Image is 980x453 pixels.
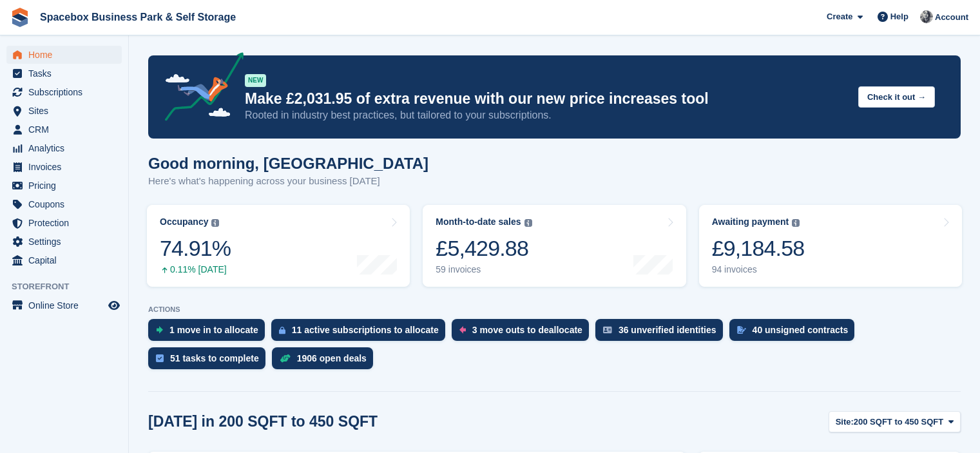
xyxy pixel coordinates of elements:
[459,326,466,334] img: move_outs_to_deallocate_icon-f764333ba52eb49d3ac5e1228854f67142a1ed5810a6f6cc68b1a99e826820c5.svg
[524,219,532,227] img: icon-info-grey-7440780725fd019a000dd9b08b2336e03edf1995a4989e88bcd33f0948082b44.svg
[160,264,231,275] div: 0.11% [DATE]
[292,325,439,335] div: 11 active subscriptions to allocate
[699,205,962,287] a: Awaiting payment £9,184.58 94 invoices
[6,158,122,176] a: menu
[148,319,271,347] a: 1 move in to allocate
[148,413,378,430] h2: [DATE] in 200 SQFT to 450 SQFT
[890,10,908,23] span: Help
[28,139,106,157] span: Analytics
[935,11,968,24] span: Account
[35,6,241,28] a: Spacebox Business Park & Self Storage
[211,219,219,227] img: icon-info-grey-7440780725fd019a000dd9b08b2336e03edf1995a4989e88bcd33f0948082b44.svg
[854,416,943,429] span: 200 SQFT to 450 SQFT
[6,120,122,139] a: menu
[28,64,106,82] span: Tasks
[280,354,291,363] img: deal-1b604bf984904fb50ccaf53a9ad4b4a5d6e5aea283cecdc64d6e3604feb123c2.svg
[603,326,612,334] img: verify_identity-adf6edd0f0f0b5bbfe63781bf79b02c33cf7c696d77639b501bdc392416b5a36.svg
[6,83,122,101] a: menu
[436,217,521,227] div: Month-to-date sales
[156,354,164,362] img: task-75834270c22a3079a89374b754ae025e5fb1db73e45f91037f5363f120a921f8.svg
[595,319,729,347] a: 36 unverified identities
[245,74,266,87] div: NEW
[160,235,231,262] div: 74.91%
[28,296,106,314] span: Online Store
[6,46,122,64] a: menu
[28,102,106,120] span: Sites
[712,264,805,275] div: 94 invoices
[6,195,122,213] a: menu
[28,120,106,139] span: CRM
[436,235,532,262] div: £5,429.88
[836,416,854,429] span: Site:
[160,217,208,227] div: Occupancy
[712,217,789,227] div: Awaiting payment
[737,326,746,334] img: contract_signature_icon-13c848040528278c33f63329250d36e43548de30e8caae1d1a13099fd9432cc5.svg
[6,214,122,232] a: menu
[28,195,106,213] span: Coupons
[28,158,106,176] span: Invoices
[154,52,244,126] img: price-adjustments-announcement-icon-8257ccfd72463d97f412b2fc003d46551f7dbcb40ab6d574587a9cd5c0d94...
[148,347,272,376] a: 51 tasks to complete
[6,233,122,251] a: menu
[148,305,961,314] p: ACTIONS
[452,319,595,347] a: 3 move outs to deallocate
[12,280,128,293] span: Storefront
[279,326,285,334] img: active_subscription_to_allocate_icon-d502201f5373d7db506a760aba3b589e785aa758c864c3986d89f69b8ff3...
[148,155,428,172] h1: Good morning, [GEOGRAPHIC_DATA]
[245,108,848,122] p: Rooted in industry best practices, but tailored to your subscriptions.
[106,298,122,313] a: Preview store
[619,325,716,335] div: 36 unverified identities
[6,177,122,195] a: menu
[28,83,106,101] span: Subscriptions
[792,219,800,227] img: icon-info-grey-7440780725fd019a000dd9b08b2336e03edf1995a4989e88bcd33f0948082b44.svg
[148,174,428,189] p: Here's what's happening across your business [DATE]
[28,214,106,232] span: Protection
[28,233,106,251] span: Settings
[28,177,106,195] span: Pricing
[28,46,106,64] span: Home
[753,325,849,335] div: 40 unsigned contracts
[436,264,532,275] div: 59 invoices
[271,319,452,347] a: 11 active subscriptions to allocate
[297,353,367,363] div: 1906 open deals
[170,353,259,363] div: 51 tasks to complete
[920,10,933,23] img: SUDIPTA VIRMANI
[472,325,582,335] div: 3 move outs to deallocate
[272,347,380,376] a: 1906 open deals
[10,8,30,27] img: stora-icon-8386f47178a22dfd0bd8f6a31ec36ba5ce8667c1dd55bd0f319d3a0aa187defe.svg
[858,86,935,108] button: Check it out →
[169,325,258,335] div: 1 move in to allocate
[6,64,122,82] a: menu
[712,235,805,262] div: £9,184.58
[829,411,961,432] button: Site: 200 SQFT to 450 SQFT
[156,326,163,334] img: move_ins_to_allocate_icon-fdf77a2bb77ea45bf5b3d319d69a93e2d87916cf1d5bf7949dd705db3b84f3ca.svg
[827,10,852,23] span: Create
[147,205,410,287] a: Occupancy 74.91% 0.11% [DATE]
[423,205,686,287] a: Month-to-date sales £5,429.88 59 invoices
[245,90,848,108] p: Make £2,031.95 of extra revenue with our new price increases tool
[729,319,861,347] a: 40 unsigned contracts
[6,296,122,314] a: menu
[6,251,122,269] a: menu
[28,251,106,269] span: Capital
[6,139,122,157] a: menu
[6,102,122,120] a: menu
